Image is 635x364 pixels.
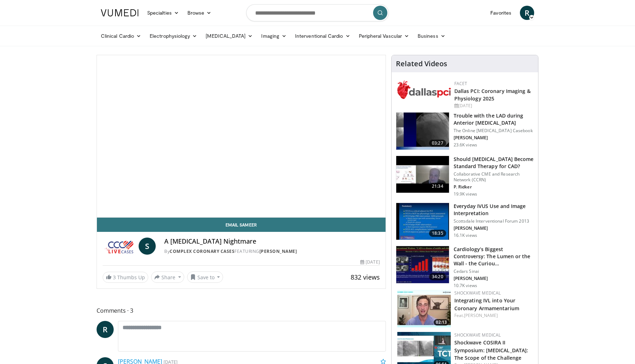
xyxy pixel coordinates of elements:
a: [PERSON_NAME] [464,312,498,318]
span: 832 views [351,273,380,281]
p: Scottsdale Interventional Forum 2013 [454,218,534,224]
span: 18:35 [429,230,446,237]
a: S [139,238,156,255]
h4: Related Videos [396,59,447,68]
a: Favorites [486,6,516,20]
p: 19.9K views [454,191,477,197]
a: R [520,6,534,20]
h3: Should [MEDICAL_DATA] Become Standard Therapy for CAD? [454,156,534,170]
img: eb63832d-2f75-457d-8c1a-bbdc90eb409c.150x105_q85_crop-smart_upscale.jpg [396,156,449,193]
a: Integrating IVL into Your Coronary Armamentarium [454,297,519,311]
a: Clinical Cardio [97,29,145,43]
p: P. Ridker [454,184,534,190]
a: 34:20 Cardiology’s Biggest Controversy: The Lumen or the Wall - the Curiou… Cedars Sinai [PERSON_... [396,246,534,288]
span: 03:27 [429,140,446,147]
input: Search topics, interventions [246,4,389,21]
span: Comments 3 [97,306,386,315]
span: 34:20 [429,273,446,280]
h3: Cardiology’s Biggest Controversy: The Lumen or the Wall - the Curiou… [454,246,534,267]
a: 21:34 Should [MEDICAL_DATA] Become Standard Therapy for CAD? Collaborative CME and Research Netwo... [396,156,534,197]
a: Shockwave Medical [454,332,501,338]
a: [PERSON_NAME] [259,248,297,254]
a: 02:13 [397,290,451,327]
span: 21:34 [429,183,446,190]
img: Complex Coronary Cases [103,238,136,255]
a: Shockwave Medical [454,290,501,296]
img: VuMedi Logo [101,9,139,16]
div: By FEATURING [164,248,380,255]
img: ABqa63mjaT9QMpl35hMDoxOmtxO3TYNt_2.150x105_q85_crop-smart_upscale.jpg [396,113,449,150]
a: Electrophysiology [145,29,201,43]
button: Share [151,271,184,283]
video-js: Video Player [97,55,386,218]
h3: Trouble with the LAD during Anterior [MEDICAL_DATA] [454,112,534,126]
a: Interventional Cardio [291,29,355,43]
a: Shockwave COSIRA II Symposium: [MEDICAL_DATA]: The Scope of the Challenge [454,339,528,361]
img: adf1c163-93e5-45e2-b520-fc626b6c9d57.150x105_q85_crop-smart_upscale.jpg [397,290,451,327]
a: [MEDICAL_DATA] [201,29,257,43]
a: Dallas PCI: Coronary Imaging & Physiology 2025 [454,88,531,102]
a: Specialties [143,6,183,20]
a: FACET [454,80,468,87]
a: Browse [183,6,216,20]
span: 3 [113,274,116,281]
p: Collaborative CME and Research Network (CCRN) [454,171,534,183]
a: 03:27 Trouble with the LAD during Anterior [MEDICAL_DATA] The Online [MEDICAL_DATA] Casebook [PER... [396,112,534,150]
a: Imaging [257,29,291,43]
a: Business [413,29,450,43]
p: The Online [MEDICAL_DATA] Casebook [454,128,534,134]
button: Save to [187,271,223,283]
span: 02:13 [434,319,449,326]
p: [PERSON_NAME] [454,225,534,231]
a: Complex Coronary Cases [170,248,234,254]
div: [DATE] [454,103,532,109]
p: 10.7K views [454,283,477,288]
a: Email Sameer [97,218,386,232]
div: Feat. [454,312,532,319]
img: d453240d-5894-4336-be61-abca2891f366.150x105_q85_crop-smart_upscale.jpg [396,246,449,283]
h4: A [MEDICAL_DATA] Nightmare [164,238,380,245]
p: Cedars Sinai [454,269,534,274]
a: 18:35 Everyday IVUS Use and Image Interpretation Scottsdale Interventional Forum 2013 [PERSON_NAM... [396,203,534,240]
a: 3 Thumbs Up [103,272,148,283]
a: R [97,321,114,338]
img: 939357b5-304e-4393-95de-08c51a3c5e2a.png.150x105_q85_autocrop_double_scale_upscale_version-0.2.png [397,80,451,99]
a: Peripheral Vascular [355,29,413,43]
p: [PERSON_NAME] [454,135,534,141]
div: [DATE] [360,259,380,265]
p: 23.6K views [454,142,477,148]
h3: Everyday IVUS Use and Image Interpretation [454,203,534,217]
p: [PERSON_NAME] [454,276,534,281]
p: 16.1K views [454,233,477,238]
img: dTBemQywLidgNXR34xMDoxOjA4MTsiGN.150x105_q85_crop-smart_upscale.jpg [396,203,449,240]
